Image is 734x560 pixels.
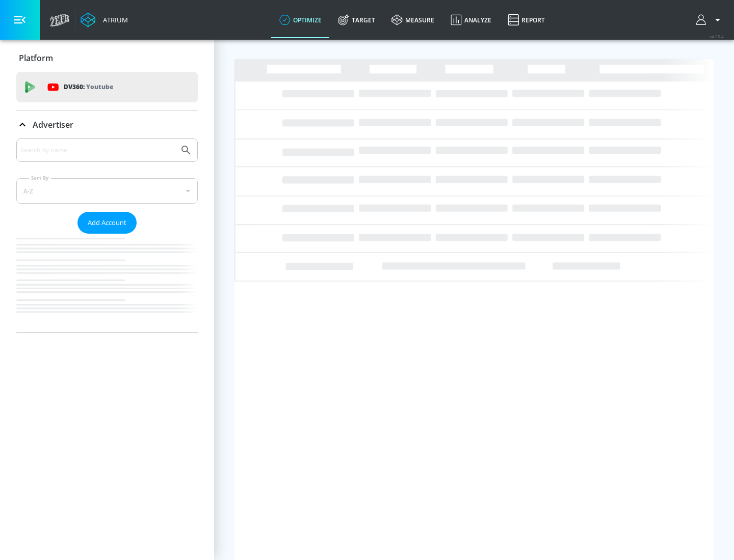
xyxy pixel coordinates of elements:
[16,178,198,204] div: A-Z
[442,2,500,38] a: Analyze
[86,81,113,92] p: Youtube
[29,175,51,181] label: Sort By
[33,119,73,130] p: Advertiser
[88,217,126,229] span: Add Account
[710,34,724,39] span: v 4.25.4
[64,81,113,93] p: DV360:
[16,138,198,332] div: Advertiser
[16,234,198,332] nav: list of Advertiser
[330,2,383,38] a: Target
[500,2,553,38] a: Report
[99,15,128,24] div: Atrium
[77,212,137,234] button: Add Account
[16,72,198,102] div: DV360: Youtube
[16,44,198,72] div: Platform
[271,2,330,38] a: optimize
[16,110,198,139] div: Advertiser
[81,12,128,27] a: Atrium
[383,2,442,38] a: measure
[19,52,53,64] p: Platform
[20,144,175,157] input: Search by name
